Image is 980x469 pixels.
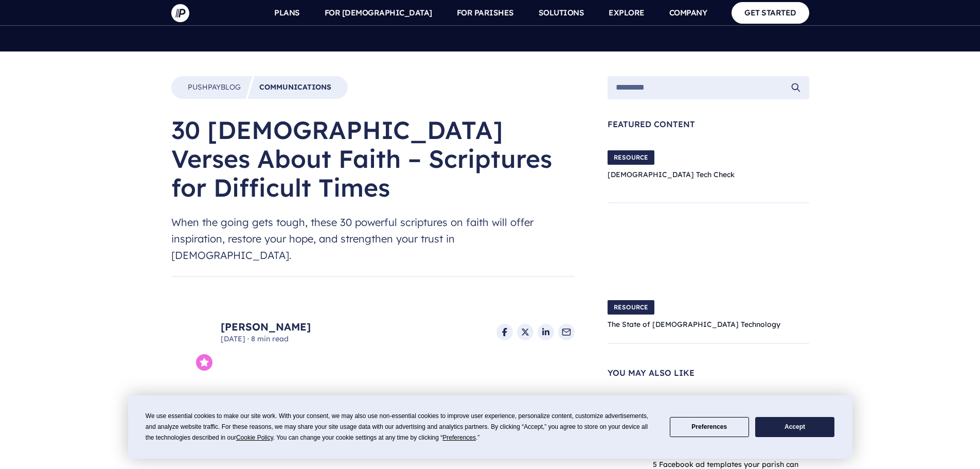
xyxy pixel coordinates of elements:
span: You May Also Like [608,369,809,377]
div: We use essential cookies to make our site work. With your consent, we may also use non-essential ... [146,411,657,443]
a: Share via Email [558,324,575,340]
img: Church Tech Check Blog Hero Image [760,141,809,190]
span: RESOURCE [608,300,654,315]
h1: 30 [DEMOGRAPHIC_DATA] Verses About Faith – Scriptures for Difficult Times [171,115,575,202]
img: Allison Sakounthong [171,293,208,371]
a: [PERSON_NAME] [221,320,311,334]
a: Communications [259,82,331,93]
span: [DATE] 8 min read [221,334,311,344]
a: GET STARTED [732,2,809,23]
span: · [247,334,249,343]
div: Cookie Consent Prompt [128,395,852,459]
span: Pushpay [188,82,221,92]
a: PushpayBlog [188,82,241,93]
span: When the going gets tough, these 30 powerful scriptures on faith will offer inspiration, restore ... [171,214,575,264]
a: Share on X [517,324,533,340]
span: Featured Content [608,120,809,128]
button: Preferences [670,417,749,437]
span: RESOURCE [608,150,654,165]
span: Cookie Policy [236,434,273,441]
a: [DEMOGRAPHIC_DATA] Tech Check [608,170,735,179]
span: Preferences [442,434,476,441]
a: Share on LinkedIn [538,324,554,340]
a: The State of [DEMOGRAPHIC_DATA] Technology [608,320,780,329]
button: Accept [755,417,834,437]
a: Share on Facebook [496,324,513,340]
